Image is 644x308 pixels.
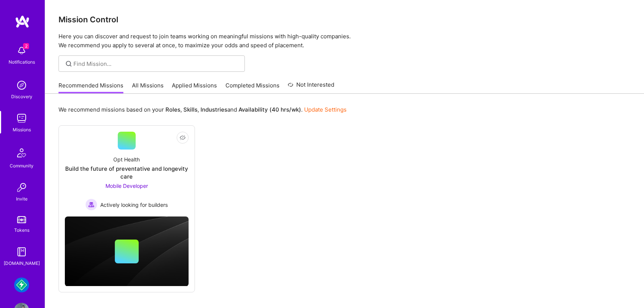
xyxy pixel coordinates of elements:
a: Opt HealthBuild the future of preventative and longevity careMobile Developer Actively looking fo... [65,132,189,211]
div: Opt Health [113,155,140,163]
img: bell [14,43,29,58]
img: Community [13,144,31,162]
h3: Mission Control [59,15,631,24]
a: Recommended Missions [59,81,123,94]
p: We recommend missions based on your , , and . [59,106,347,113]
a: All Missions [132,81,164,94]
i: icon EyeClosed [180,135,186,141]
div: Community [10,162,34,170]
img: teamwork [14,111,29,126]
i: icon SearchGrey [64,60,73,68]
div: Build the future of preventative and longevity care [65,165,189,180]
div: Discovery [11,93,32,100]
img: discovery [14,78,29,93]
img: tokens [17,216,26,223]
span: 2 [23,43,29,49]
a: Not Interested [288,80,334,94]
div: Missions [13,126,31,134]
div: Tokens [14,226,29,234]
b: Availability (40 hrs/wk) [239,106,301,113]
span: Actively looking for builders [100,201,168,209]
b: Skills [183,106,198,113]
img: Invite [14,180,29,195]
span: Mobile Developer [105,183,148,189]
a: Update Settings [304,106,347,113]
img: cover [65,216,189,286]
div: Notifications [9,58,35,66]
img: guide book [14,244,29,259]
div: Invite [16,195,28,203]
b: Roles [165,106,180,113]
b: Industries [201,106,227,113]
div: [DOMAIN_NAME] [4,259,40,267]
a: Applied Missions [172,81,217,94]
img: logo [15,15,30,28]
p: Here you can discover and request to join teams working on meaningful missions with high-quality ... [59,32,631,50]
input: Find Mission... [73,60,239,68]
img: Mudflap: Fintech for Trucking [14,277,29,292]
img: Actively looking for builders [85,199,97,211]
a: Completed Missions [225,81,280,94]
a: Mudflap: Fintech for Trucking [12,277,31,292]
